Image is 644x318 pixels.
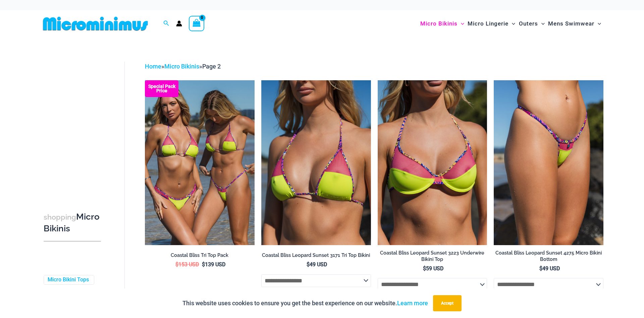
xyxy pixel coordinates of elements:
button: Accept [433,295,462,311]
a: OutersMenu ToggleMenu Toggle [517,13,546,34]
span: Menu Toggle [508,15,515,32]
span: Outers [519,15,538,32]
bdi: 139 USD [202,261,225,268]
a: View Shopping Cart, empty [189,16,204,31]
a: Home [145,63,161,70]
h3: Micro Bikinis [44,211,101,234]
a: Account icon link [176,20,182,27]
a: Learn more [397,300,428,307]
h2: Coastal Bliss Leopard Sunset 3223 Underwire Bikini Top [378,250,487,262]
a: Coastal Bliss Leopard Sunset 3171 Tri Top Bikini [261,252,371,261]
h2: Coastal Bliss Leopard Sunset 4275 Micro Bikini Bottom [494,250,603,262]
span: Menu Toggle [458,15,464,32]
a: Coastal Bliss Leopard Sunset 3171 Tri Top 01Coastal Bliss Leopard Sunset 3171 Tri Top 4371 Thong ... [261,80,371,245]
span: $ [423,265,426,272]
a: Coastal Bliss Leopard Sunset 3223 Underwire Bikini Top [378,250,487,265]
img: Coastal Bliss Leopard Sunset 3171 Tri Top 01 [261,80,371,245]
h2: Coastal Bliss Leopard Sunset 3171 Tri Top Bikini [261,252,371,259]
span: $ [175,261,178,268]
bdi: 153 USD [175,261,199,268]
img: Coastal Bliss Leopard Sunset 4275 Micro Bikini 01 [494,80,603,245]
span: Menu Toggle [594,15,601,32]
bdi: 59 USD [423,265,443,272]
span: Page 2 [202,63,221,70]
span: $ [539,265,542,272]
span: Micro Lingerie [468,15,508,32]
span: Micro Bikinis [420,15,458,32]
span: » » [145,63,221,70]
span: Mens Swimwear [548,15,594,32]
b: Special Pack Price [145,84,178,93]
a: Micro LingerieMenu ToggleMenu Toggle [466,13,517,34]
a: Coastal Bliss Leopard Sunset 4275 Micro Bikini 01Coastal Bliss Leopard Sunset 4275 Micro Bikini 0... [494,80,603,245]
a: Search icon link [163,19,169,28]
a: Coastal Bliss Leopard Sunset Tri Top Pack Coastal Bliss Leopard Sunset Tri Top Pack BCoastal Blis... [145,80,255,245]
a: Mens SwimwearMenu ToggleMenu Toggle [546,13,603,34]
iframe: TrustedSite Certified [44,56,104,190]
p: This website uses cookies to ensure you get the best experience on our website. [182,298,428,308]
img: MM SHOP LOGO FLAT [40,16,151,31]
img: Coastal Bliss Leopard Sunset 3223 Underwire Top 01 [378,80,487,245]
a: Coastal Bliss Leopard Sunset 4275 Micro Bikini Bottom [494,250,603,265]
a: Micro Bikinis [164,63,199,70]
bdi: 49 USD [307,261,327,268]
a: Micro BikinisMenu ToggleMenu Toggle [419,13,466,34]
span: shopping [44,213,76,221]
bdi: 49 USD [539,265,560,272]
h2: Coastal Bliss Tri Top Pack [145,252,255,259]
span: Menu Toggle [538,15,545,32]
a: Coastal Bliss Leopard Sunset 3223 Underwire Top 01Coastal Bliss Leopard Sunset 3223 Underwire Top... [378,80,487,245]
img: Coastal Bliss Leopard Sunset Tri Top Pack [145,80,255,245]
a: Coastal Bliss Tri Top Pack [145,252,255,261]
nav: Site Navigation [418,12,604,35]
span: $ [202,261,205,268]
a: Micro Bikini Tops [48,276,89,283]
span: $ [307,261,310,268]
